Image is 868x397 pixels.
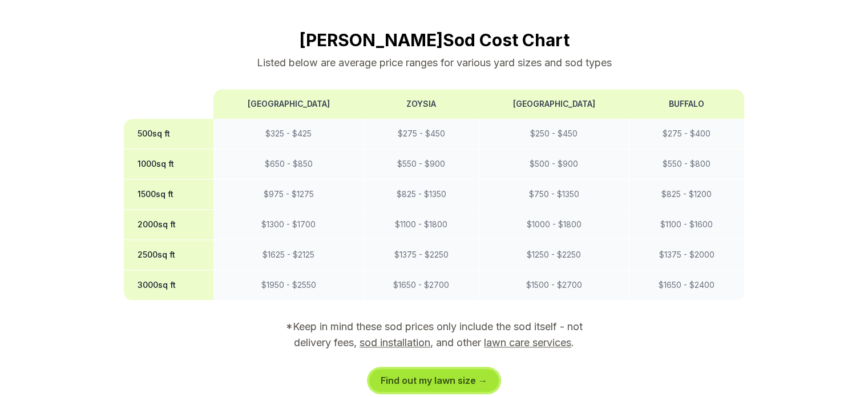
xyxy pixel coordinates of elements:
td: $ 1300 - $ 1700 [213,210,364,240]
td: $ 1500 - $ 2700 [479,270,629,300]
td: $ 325 - $ 425 [213,119,364,149]
th: 500 sq ft [124,119,214,149]
td: $ 825 - $ 1350 [364,179,479,210]
th: 2500 sq ft [124,240,214,270]
td: $ 1250 - $ 2250 [479,240,629,270]
a: lawn care services [484,336,571,348]
th: 3000 sq ft [124,270,214,300]
td: $ 1650 - $ 2700 [364,270,479,300]
td: $ 650 - $ 850 [213,149,364,179]
td: $ 750 - $ 1350 [479,179,629,210]
td: $ 1000 - $ 1800 [479,210,629,240]
td: $ 550 - $ 800 [629,149,744,179]
th: 1500 sq ft [124,179,214,210]
td: $ 1650 - $ 2400 [629,270,744,300]
td: $ 825 - $ 1200 [629,179,744,210]
h2: [PERSON_NAME] Sod Cost Chart [124,30,745,50]
p: *Keep in mind these sod prices only include the sod itself - not delivery fees, , and other . [270,319,599,351]
a: Find out my lawn size → [369,369,499,392]
p: Listed below are average price ranges for various yard sizes and sod types [124,55,745,71]
a: sod installation [360,336,430,348]
td: $ 1625 - $ 2125 [213,240,364,270]
td: $ 1375 - $ 2000 [629,240,744,270]
td: $ 1100 - $ 1600 [629,210,744,240]
td: $ 550 - $ 900 [364,149,479,179]
th: 1000 sq ft [124,149,214,179]
th: 2000 sq ft [124,210,214,240]
td: $ 1950 - $ 2550 [213,270,364,300]
th: Buffalo [629,89,744,119]
td: $ 1375 - $ 2250 [364,240,479,270]
td: $ 275 - $ 400 [629,119,744,149]
td: $ 250 - $ 450 [479,119,629,149]
td: $ 975 - $ 1275 [213,179,364,210]
td: $ 500 - $ 900 [479,149,629,179]
th: [GEOGRAPHIC_DATA] [213,89,364,119]
td: $ 275 - $ 450 [364,119,479,149]
th: Zoysia [364,89,479,119]
th: [GEOGRAPHIC_DATA] [479,89,629,119]
td: $ 1100 - $ 1800 [364,210,479,240]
